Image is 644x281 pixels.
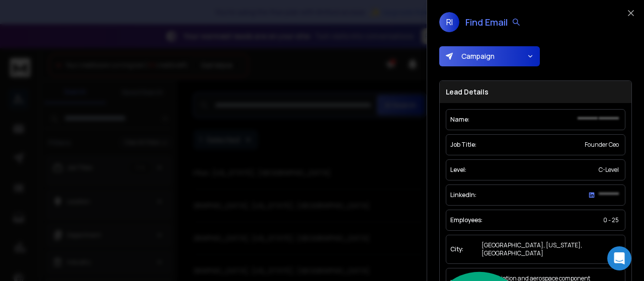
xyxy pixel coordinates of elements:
span: Campaign [457,51,495,61]
div: 0 - 25 [601,214,621,226]
p: Name: [450,116,469,124]
p: Employees: [450,216,482,224]
p: Job Title: [450,141,476,149]
div: Find Email [465,15,521,29]
div: Open Intercom Messenger [607,246,631,270]
p: LinkedIn: [450,191,476,199]
p: City: [450,245,463,253]
h3: Lead Details [440,81,631,103]
div: [GEOGRAPHIC_DATA], [US_STATE], [GEOGRAPHIC_DATA] [479,239,621,259]
p: Level: [450,166,466,174]
div: Founder Ceo [583,139,621,151]
div: C-Level [597,164,621,176]
span: RI [439,12,459,32]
